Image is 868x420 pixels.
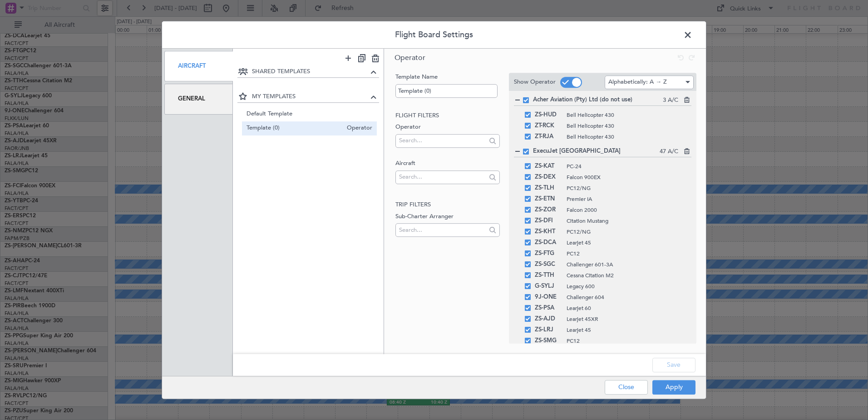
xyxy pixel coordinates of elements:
[567,195,691,203] span: Premier IA
[535,172,562,183] span: ZS-DEX
[399,170,486,184] input: Search...
[252,92,369,101] span: MY TEMPLATES
[567,326,691,334] span: Learjet 45
[535,314,562,325] span: ZS-AJD
[608,78,667,86] span: Alphabetically: A → Z
[533,95,663,105] span: Acher Aviation (Pty) Ltd (do not use)
[535,335,562,346] span: ZS-SMG
[663,96,678,105] span: 3 A/C
[535,281,562,292] span: G-SYLJ
[535,110,562,120] span: ZS-HUD
[535,248,562,259] span: ZS-FTG
[535,270,562,281] span: ZS-TTH
[342,124,372,133] span: Operator
[535,259,562,270] span: ZS-SGC
[399,223,486,237] input: Search...
[535,237,562,248] span: ZS-DCA
[535,292,562,303] span: 9J-ONE
[533,147,660,156] span: ExecuJet [GEOGRAPHIC_DATA]
[567,304,691,312] span: Learjet 60
[567,293,691,301] span: Challenger 604
[567,133,691,141] span: Bell Helicopter 430
[567,111,691,119] span: Bell Helicopter 430
[395,212,499,221] label: Sub-Charter Arranger
[514,78,556,87] label: Show Operator
[605,380,648,395] button: Close
[395,111,499,120] h2: Flight filters
[535,161,562,172] span: ZS-KAT
[567,122,691,130] span: Bell Helicopter 430
[567,206,691,214] span: Falcon 2000
[652,380,695,395] button: Apply
[567,239,691,247] span: Learjet 45
[535,194,562,205] span: ZS-ETN
[535,215,562,226] span: ZS-DFI
[395,123,499,132] label: Operator
[535,226,562,237] span: ZS-KHT
[399,134,486,147] input: Search...
[247,110,373,119] span: Default Template
[567,337,691,345] span: PC12
[535,325,562,335] span: ZS-LRJ
[395,53,425,63] span: Operator
[567,282,691,290] span: Legacy 600
[535,205,562,215] span: ZS-ZOR
[162,21,706,49] header: Flight Board Settings
[567,271,691,280] span: Cessna Citation M2
[567,228,691,236] span: PC12/NG
[535,131,562,142] span: ZT-RJA
[164,51,233,81] div: Aircraft
[535,183,562,194] span: ZS-TLH
[567,315,691,323] span: Learjet 45XR
[395,159,499,168] label: Aircraft
[247,124,343,133] span: Template (0)
[567,173,691,181] span: Falcon 900EX
[660,147,678,156] span: 47 A/C
[567,250,691,258] span: PC12
[535,303,562,314] span: ZS-PSA
[164,84,233,114] div: General
[395,73,499,82] label: Template Name
[567,217,691,225] span: Citation Mustang
[395,200,499,210] h2: Trip filters
[252,67,369,76] span: SHARED TEMPLATES
[535,120,562,131] span: ZT-RCK
[567,260,691,269] span: Challenger 601-3A
[567,184,691,192] span: PC12/NG
[567,162,691,170] span: PC-24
